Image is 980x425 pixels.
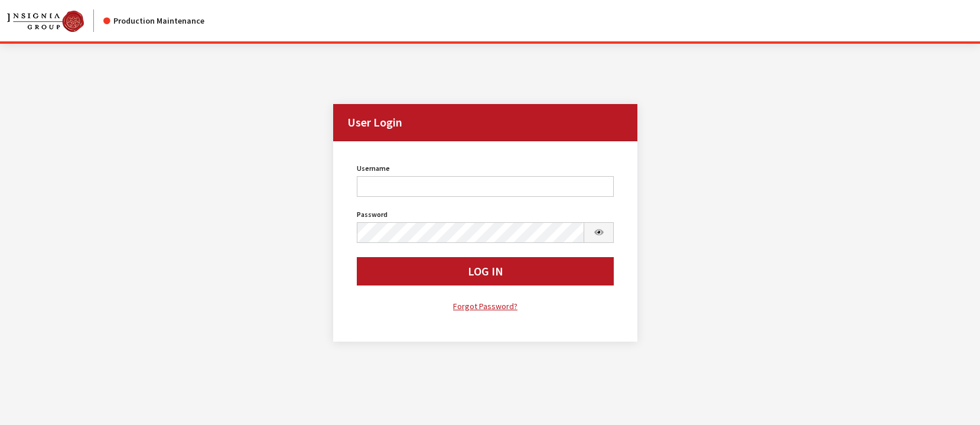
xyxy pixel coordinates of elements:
a: Forgot Password? [357,300,614,313]
button: Show Password [584,222,614,243]
button: Log In [357,257,614,286]
label: Password [357,209,388,220]
div: Production Maintenance [103,15,204,27]
label: Username [357,163,390,174]
img: Catalog Maintenance [7,11,84,32]
a: Insignia Group logo [7,9,103,32]
h2: User Login [333,104,638,141]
